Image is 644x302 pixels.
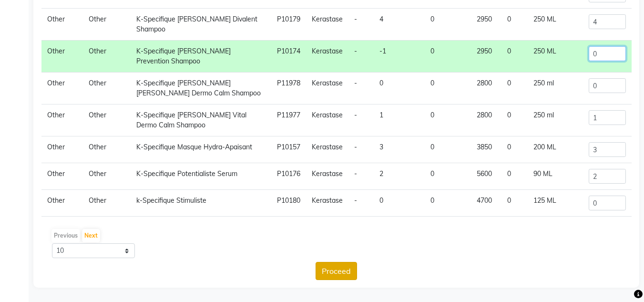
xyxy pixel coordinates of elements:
td: K-Specifique [PERSON_NAME] Vital Dermo Calm Shampoo [131,104,271,136]
td: Other [41,73,83,104]
td: 0 [374,73,425,104]
td: Kerastase [306,136,348,163]
td: - [348,190,374,217]
td: Other [83,163,131,190]
td: Kerastase [306,41,348,73]
td: 0 [425,9,471,41]
td: 2800 [471,73,501,104]
td: Other [83,136,131,163]
button: Proceed [316,262,357,280]
td: 0 [501,41,528,73]
td: Other [83,104,131,136]
td: K-Specifique [PERSON_NAME] Prevention Shampoo [131,41,271,73]
td: - [348,9,374,41]
td: Other [41,41,83,73]
td: 2950 [471,41,501,73]
td: Other [41,163,83,190]
td: 0 [374,190,425,217]
td: k-Specifique Stimuliste [131,190,271,217]
td: - [348,163,374,190]
td: 0 [425,190,471,217]
td: Kerastase [306,104,348,136]
td: Other [83,190,131,217]
td: 0 [501,190,528,217]
td: 4700 [471,190,501,217]
td: 0 [501,163,528,190]
button: Next [82,229,100,242]
td: Other [41,190,83,217]
td: 2 [374,163,425,190]
td: 2800 [471,104,501,136]
td: K-Specifique Masque Hydra-Apaisant [131,136,271,163]
td: Other [83,41,131,73]
td: - [348,104,374,136]
td: 2950 [471,9,501,41]
td: 1 [374,104,425,136]
td: 90 ML [528,163,583,190]
td: Kerastase [306,73,348,104]
td: 250 ml [528,73,583,104]
td: 250 ML [528,9,583,41]
td: 5600 [471,163,501,190]
td: 0 [425,163,471,190]
td: -1 [374,41,425,73]
td: - [348,73,374,104]
td: 250 ml [528,104,583,136]
td: 3850 [471,136,501,163]
td: - [348,136,374,163]
td: K-Specifique Potentialiste Serum [131,163,271,190]
td: - [348,41,374,73]
td: P10180 [271,190,306,217]
td: 0 [501,136,528,163]
td: 200 ML [528,136,583,163]
td: P11978 [271,73,306,104]
td: 250 ML [528,41,583,73]
td: Other [83,73,131,104]
td: K-Specifique [PERSON_NAME] [PERSON_NAME] Dermo Calm Shampoo [131,73,271,104]
td: Kerastase [306,163,348,190]
td: 0 [501,9,528,41]
td: 125 ML [528,190,583,217]
td: 0 [425,136,471,163]
td: Other [41,104,83,136]
td: P11977 [271,104,306,136]
td: 0 [425,104,471,136]
td: Kerastase [306,9,348,41]
td: P10179 [271,9,306,41]
td: P10157 [271,136,306,163]
td: Other [41,9,83,41]
td: 0 [425,73,471,104]
td: Other [41,136,83,163]
td: Other [83,9,131,41]
td: 0 [501,73,528,104]
td: K-Specifique [PERSON_NAME] Divalent Shampoo [131,9,271,41]
td: 0 [501,104,528,136]
td: 3 [374,136,425,163]
td: P10176 [271,163,306,190]
td: 0 [425,41,471,73]
td: P10174 [271,41,306,73]
td: Kerastase [306,190,348,217]
td: 4 [374,9,425,41]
